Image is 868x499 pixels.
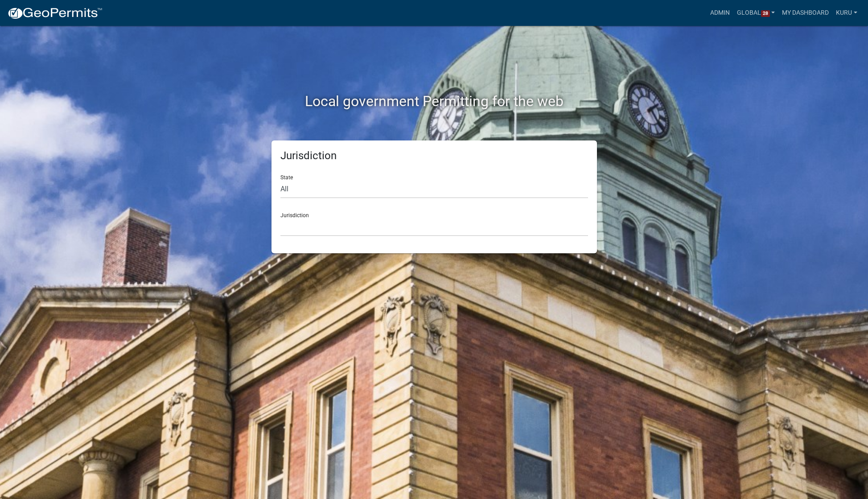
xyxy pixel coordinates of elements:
[832,4,861,21] a: Kuru
[280,149,588,162] h5: Jurisdiction
[778,4,832,21] a: My Dashboard
[761,10,770,17] span: 28
[187,93,682,110] h2: Local government Permitting for the web
[733,4,779,21] a: Global28
[707,4,733,21] a: Admin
